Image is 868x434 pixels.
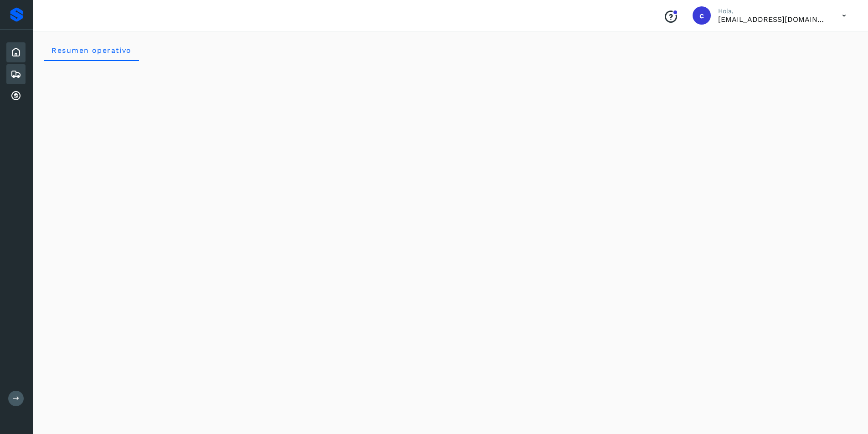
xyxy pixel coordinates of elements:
[6,86,26,106] div: Cuentas por cobrar
[6,42,26,62] div: Inicio
[51,46,132,55] span: Resumen operativo
[6,64,26,84] div: Embarques
[718,15,827,24] p: carlosvazqueztgc@gmail.com
[718,7,827,15] p: Hola,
